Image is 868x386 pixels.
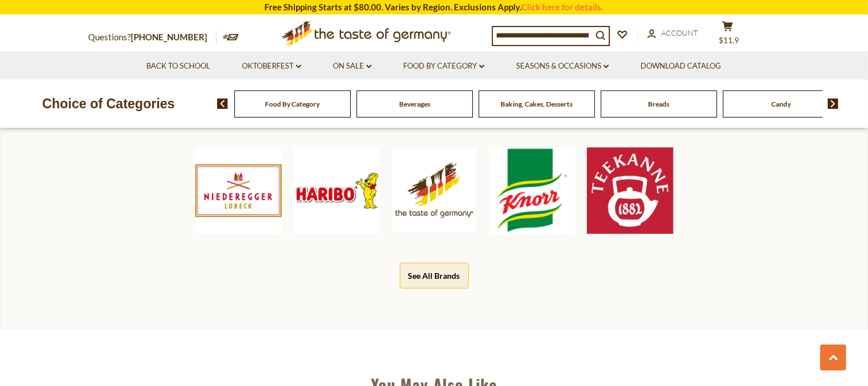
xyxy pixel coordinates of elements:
[516,60,609,73] a: Seasons & Occasions
[648,100,669,108] a: Breads
[522,2,604,12] a: Click here for details.
[217,99,228,109] img: previous arrow
[195,147,282,234] img: Niederegger
[293,147,380,234] img: Haribo
[89,30,217,45] p: Questions?
[333,60,372,73] a: On Sale
[391,147,477,233] img: The Taste of Germany
[146,60,210,73] a: Back to School
[131,32,208,42] a: [PHONE_NUMBER]
[242,60,301,73] a: Oktoberfest
[640,60,721,73] a: Download Catalog
[647,27,699,40] a: Account
[828,99,839,109] img: next arrow
[399,100,430,108] a: Beverages
[403,60,484,73] a: Food By Category
[265,100,320,108] a: Food By Category
[711,21,745,50] button: $11.9
[771,100,791,108] a: Candy
[501,100,573,108] a: Baking, Cakes, Desserts
[400,263,469,289] button: See All Brands
[662,28,699,37] span: Account
[489,147,575,234] img: Knorr
[719,36,739,45] span: $11.9
[587,147,673,234] img: Teekanne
